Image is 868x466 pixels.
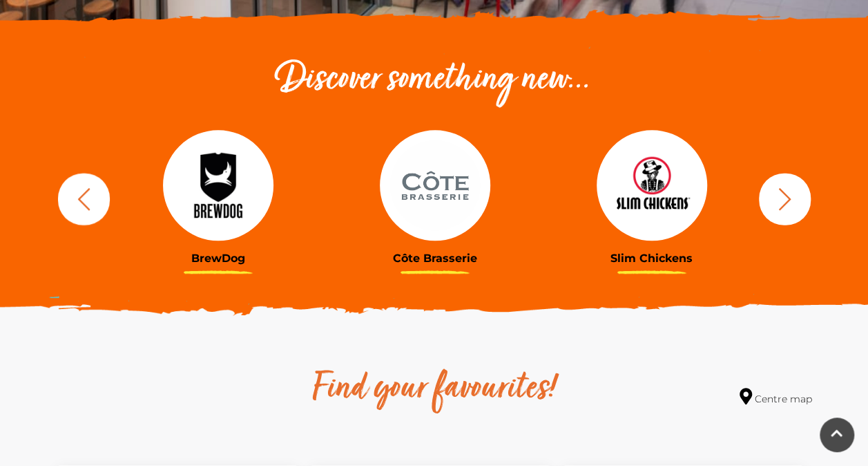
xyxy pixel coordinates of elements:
a: Côte Brasserie [337,130,533,265]
h3: Côte Brasserie [337,252,533,265]
h2: Find your favourites! [182,367,686,411]
a: Slim Chickens [554,130,750,265]
h3: BrewDog [120,252,316,265]
a: Centre map [740,388,812,407]
h2: Discover something new... [51,58,818,102]
a: BrewDog [120,130,316,265]
h3: Slim Chickens [554,252,750,265]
